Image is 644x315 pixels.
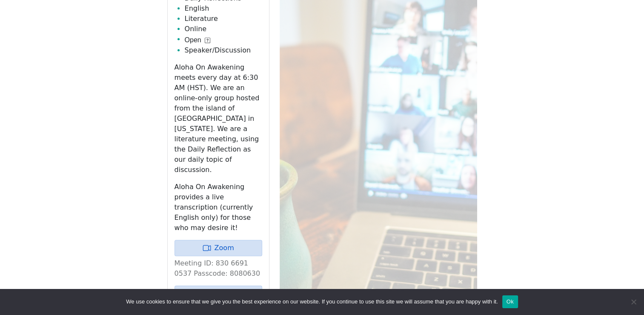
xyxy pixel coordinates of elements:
[175,240,262,256] a: Zoom
[185,24,262,34] li: Online
[185,35,210,45] button: Open
[502,295,518,308] button: Ok
[185,35,201,45] span: Open
[175,182,262,233] p: Aloha On Awakening provides a live transcription (currently English only) for those who may desir...
[185,45,262,55] li: Speaker/Discussion
[175,286,262,302] a: Phone
[185,3,262,14] li: English
[629,297,638,306] span: No
[185,14,262,24] li: Literature
[175,62,262,175] p: Aloha On Awakening meets every day at 6:30 AM (HST). We are an online-only group hosted from the ...
[175,258,262,279] p: Meeting ID: 830 6691 0537 Passcode: 8080630
[126,297,498,306] span: We use cookies to ensure that we give you the best experience on our website. If you continue to ...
